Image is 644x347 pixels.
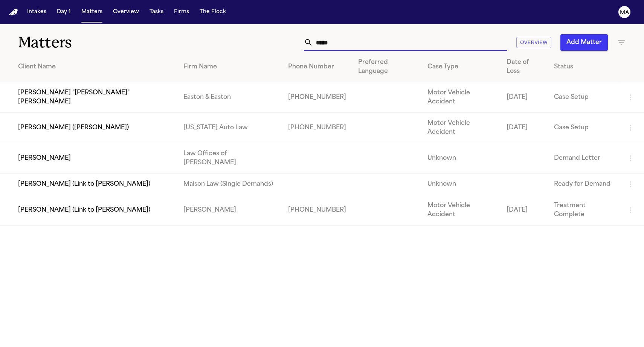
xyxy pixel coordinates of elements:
[177,174,282,195] td: Maison Law (Single Demands)
[197,5,229,19] button: The Flock
[548,195,620,226] td: Treatment Complete
[177,113,282,143] td: [US_STATE] Auto Law
[421,113,501,143] td: Motor Vehicle Accident
[516,37,551,48] button: Overview
[147,5,166,19] button: Tasks
[78,5,105,19] button: Matters
[421,195,501,226] td: Motor Vehicle Accident
[421,143,501,174] td: Unknown
[18,33,192,52] h1: Matters
[548,174,620,195] td: Ready for Demand
[548,82,620,113] td: Case Setup
[548,113,620,143] td: Case Setup
[177,143,282,174] td: Law Offices of [PERSON_NAME]
[501,113,548,143] td: [DATE]
[421,82,501,113] td: Motor Vehicle Accident
[427,62,494,71] div: Case Type
[18,62,171,71] div: Client Name
[548,143,620,174] td: Demand Letter
[110,5,142,19] button: Overview
[171,5,192,19] button: Firms
[501,195,548,226] td: [DATE]
[560,34,608,51] button: Add Matter
[183,62,276,71] div: Firm Name
[421,174,501,195] td: Unknown
[358,58,416,76] div: Preferred Language
[9,9,18,16] img: Finch Logo
[288,62,346,71] div: Phone Number
[282,82,352,113] td: [PHONE_NUMBER]
[554,62,614,71] div: Status
[9,9,18,16] a: Home
[177,82,282,113] td: Easton & Easton
[501,82,548,113] td: [DATE]
[177,195,282,226] td: [PERSON_NAME]
[24,5,49,19] button: Intakes
[54,5,74,19] button: Day 1
[282,113,352,143] td: [PHONE_NUMBER]
[507,58,542,76] div: Date of Loss
[282,195,352,226] td: [PHONE_NUMBER]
